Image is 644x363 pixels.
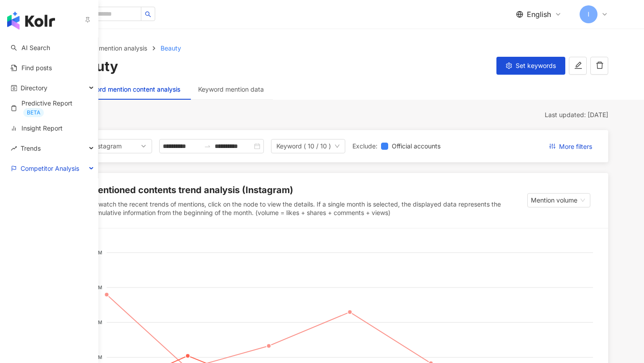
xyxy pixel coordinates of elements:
[506,63,512,69] span: setting
[516,62,556,69] span: Set keywords
[70,43,149,53] a: Keyword mention analysis
[542,139,599,153] button: More filters
[352,141,377,151] label: Exclude :
[276,139,331,153] div: Keyword ( 10 / 10 )
[21,78,47,98] span: Directory
[89,200,527,217] div: To watch the recent trends of mentions, click on the node to view the details. If a single month ...
[531,194,587,207] span: Mention volume
[92,139,121,153] div: Instagram
[161,44,181,52] span: Beauty
[204,143,211,150] span: swap-right
[11,124,63,133] a: Insight Report
[21,158,79,178] span: Competitor Analysis
[145,11,151,17] span: search
[559,139,592,154] span: More filters
[588,9,589,19] span: I
[496,57,565,75] button: Set keywords
[80,84,180,94] div: Keyword mention content analysis
[89,184,293,196] div: Mentioned contents trend analysis (Instagram)
[72,110,608,119] div: Last updated: [DATE]
[198,84,264,94] div: Keyword mention data
[204,143,211,150] span: to
[527,9,551,19] span: English
[388,141,444,151] span: Official accounts
[11,63,52,72] a: Find posts
[21,138,41,158] span: Trends
[11,145,17,152] span: rise
[335,144,340,149] span: down
[7,12,55,30] img: logo
[11,43,50,52] a: searchAI Search
[596,61,604,69] span: delete
[11,99,91,117] a: Predictive ReportBETA
[574,61,582,69] span: edit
